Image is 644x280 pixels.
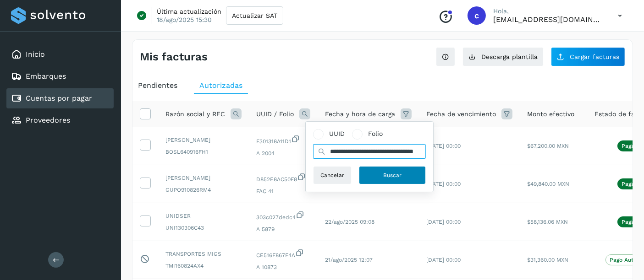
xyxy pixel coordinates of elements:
button: Cargar facturas [551,47,625,66]
h4: Mis facturas [140,50,208,64]
div: Proveedores [6,110,114,130]
p: Última actualización [157,7,221,16]
span: TMI160824AX4 [165,262,242,270]
span: 303c027dedc4 [256,210,310,221]
span: 21/ago/2025 12:07 [325,257,373,263]
span: $31,360.00 MXN [527,257,568,263]
span: UUID / Folio [256,109,294,119]
span: [DATE] 00:00 [426,219,461,225]
span: [PERSON_NAME] [165,174,242,182]
span: CE516F867F4A [256,248,310,259]
div: Inicio [6,44,114,65]
p: 18/ago/2025 15:30 [157,16,212,24]
span: UNIDSER [165,212,242,220]
span: A 2004 [256,149,310,157]
span: UNI130306C43 [165,224,242,232]
span: Descarga plantilla [481,54,538,60]
span: Fecha de vencimiento [426,109,496,119]
span: FAC 41 [256,187,310,195]
span: D852E8AC50F8 [256,172,310,183]
span: $49,840.00 MXN [527,181,569,187]
span: GUPO910826RM4 [165,186,242,194]
span: A 10873 [256,263,310,271]
a: Proveedores [26,116,70,124]
span: $67,200.00 MXN [527,143,569,149]
span: [PERSON_NAME] [165,136,242,144]
span: 22/ago/2025 09:08 [325,219,374,225]
span: [DATE] 00:00 [426,181,461,187]
span: [DATE] 00:00 [426,257,461,263]
a: Cuentas por pagar [26,94,92,102]
p: cxp1@53cargo.com [493,15,603,24]
span: Pendientes [138,81,177,90]
div: Cuentas por pagar [6,88,114,108]
p: Hola, [493,7,603,15]
span: F301318A11D1 [256,135,310,145]
span: $58,136.06 MXN [527,219,568,225]
span: A 5879 [256,225,310,233]
a: Embarques [26,72,66,81]
a: Inicio [26,50,45,59]
span: TRANSPORTES MIGS [165,250,242,258]
span: Razón social y RFC [165,109,225,119]
button: Descarga plantilla [462,47,544,66]
span: Monto efectivo [527,109,574,119]
span: Fecha y hora de carga [325,109,395,119]
p: Pagado [622,219,641,225]
span: BOSL640916FH1 [165,148,242,156]
button: Actualizar SAT [226,6,283,25]
span: Actualizar SAT [232,12,277,19]
span: Autorizadas [199,81,242,90]
span: [DATE] 00:00 [426,143,461,149]
div: Embarques [6,66,114,86]
span: Cargar facturas [570,54,619,60]
p: Pagado [622,181,641,187]
p: Pagado [622,143,641,149]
